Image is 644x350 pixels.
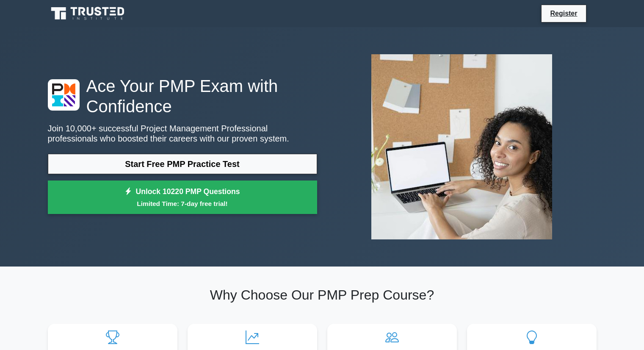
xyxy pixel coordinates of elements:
h1: Ace Your PMP Exam with Confidence [48,76,317,117]
a: Unlock 10220 PMP QuestionsLimited Time: 7-day free trial! [48,181,317,214]
h2: Why Choose Our PMP Prep Course? [48,287,597,303]
small: Limited Time: 7-day free trial! [58,199,307,208]
p: Join 10,000+ successful Project Management Professional professionals who boosted their careers w... [48,123,317,144]
a: Start Free PMP Practice Test [48,154,317,174]
a: Register [545,8,582,19]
